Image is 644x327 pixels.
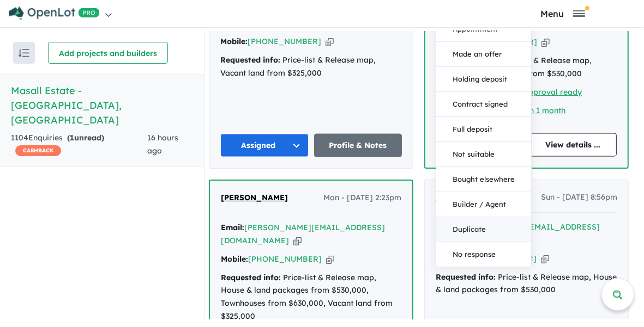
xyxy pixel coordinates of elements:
button: Copy [541,36,550,48]
button: Full deposit [436,118,531,143]
strong: Requested info: [220,55,280,65]
button: Bought elsewhere [436,168,531,193]
span: Sun - [DATE] 8:56pm [541,191,617,204]
button: Copy [541,253,549,264]
a: Less than 1 month [499,106,565,115]
button: Not suitable [436,143,531,168]
img: Openlot PRO Logo White [9,7,100,20]
div: Price-list & Release map, House & land packages from $530,000, Townhouses from $630,000, Vacant l... [221,272,401,323]
strong: Mobile: [221,254,248,264]
button: Copy [293,235,302,246]
button: Duplicate [436,218,531,243]
strong: Requested info: [436,272,496,282]
button: Assigned [220,134,309,157]
button: Builder / Agent [436,193,531,218]
div: Price-list & Release map, Vacant land from $325,000 [220,54,402,80]
div: 1104 Enquir ies [11,132,147,158]
span: 16 hours ago [147,133,178,156]
a: [PHONE_NUMBER] [248,254,322,264]
h5: Masall Estate - [GEOGRAPHIC_DATA] , [GEOGRAPHIC_DATA] [11,83,193,127]
a: Pre-approval ready [508,87,582,97]
button: Toggle navigation [484,8,641,18]
button: Copy [326,36,334,47]
button: Add projects and builders [48,42,168,64]
a: Profile & Notes [314,134,402,157]
button: Made an offer [436,42,531,67]
strong: ( unread) [67,133,104,143]
a: View details ... [529,133,617,157]
strong: Mobile: [220,36,248,46]
button: Holding deposit [436,67,531,92]
img: sort.svg [19,49,29,57]
button: Copy [326,254,334,265]
span: [PERSON_NAME] [221,193,288,202]
button: No response [436,243,531,267]
span: 1 [70,133,74,143]
strong: Email: [221,223,244,232]
strong: Requested info: [221,273,281,282]
button: Contract signed [436,92,531,118]
div: Price-list & Release map, House & land packages from $530,000 [436,271,617,297]
span: CASHBACK [15,145,61,156]
a: [PHONE_NUMBER] [248,36,321,46]
span: Mon - [DATE] 2:23pm [323,192,401,205]
a: [PERSON_NAME] [221,192,288,205]
a: [PERSON_NAME][EMAIL_ADDRESS][DOMAIN_NAME] [221,223,385,245]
